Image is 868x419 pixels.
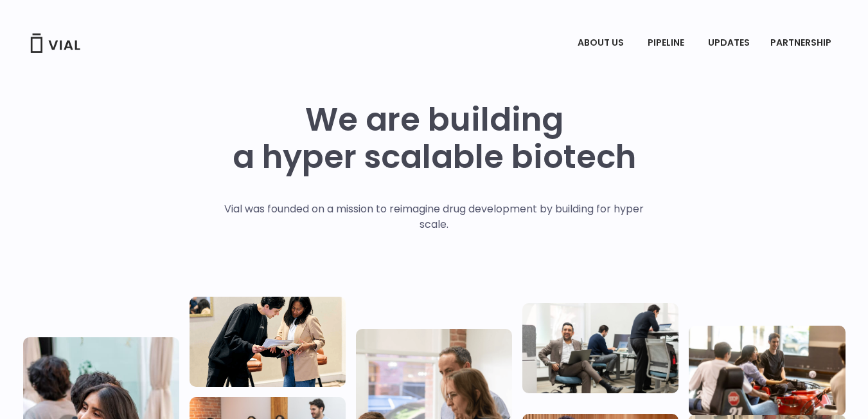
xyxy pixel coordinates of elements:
[689,326,845,416] img: Group of people playing whirlyball
[698,32,759,54] a: UPDATES
[190,297,346,387] img: Two people looking at a paper talking.
[211,201,657,232] p: Vial was founded on a mission to reimagine drug development by building for hyper scale.
[637,32,697,54] a: PIPELINEMenu Toggle
[567,32,637,54] a: ABOUT USMenu Toggle
[522,303,678,393] img: Three people working in an office
[233,101,636,176] h1: We are building a hyper scalable biotech
[30,33,81,53] img: Vial Logo
[760,32,845,54] a: PARTNERSHIPMenu Toggle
